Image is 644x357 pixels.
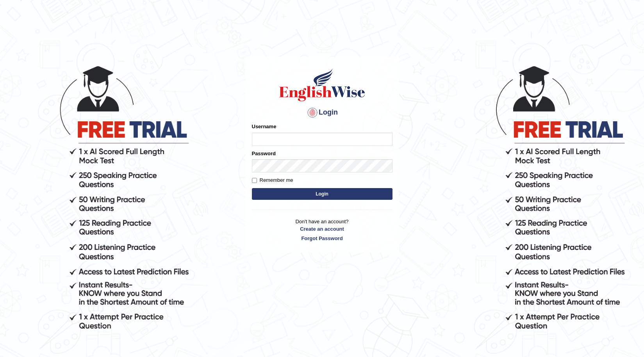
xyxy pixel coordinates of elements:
[252,106,392,119] h4: Login
[278,67,367,102] img: Logo of English Wise sign in for intelligent practice with AI
[252,178,257,183] input: Remember me
[252,235,392,242] a: Forgot Password
[252,176,293,184] label: Remember me
[252,123,277,130] label: Username
[252,188,392,200] button: Login
[252,150,276,157] label: Password
[252,218,392,242] p: Don't have an account?
[252,225,392,233] a: Create an account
